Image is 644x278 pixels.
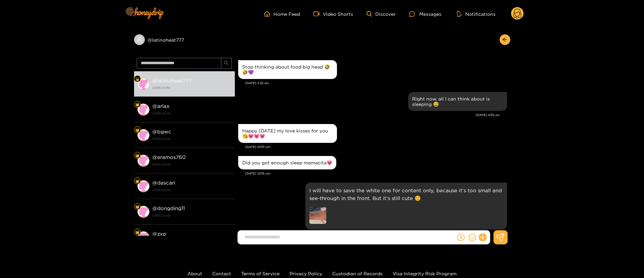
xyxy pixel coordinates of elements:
[313,11,353,17] a: Video Shorts
[408,92,507,111] div: Oct. 1, 4:02 am
[502,37,507,43] span: arrow-left
[135,128,139,132] img: Fan Level
[412,96,503,107] div: Right now, all I can think about is sleeping 😅
[135,179,139,183] img: Fan Level
[152,154,186,160] strong: @ eramos760
[238,156,336,169] div: Oct. 1, 12:05 pm
[469,234,476,241] span: smile
[393,271,457,276] a: Visa Integrity Risk Program
[152,231,166,237] strong: @ zxp
[238,60,337,79] div: Oct. 1, 3:22 am
[152,180,175,186] strong: @ dascari
[221,58,232,69] button: search
[238,124,337,143] div: Oct. 1, 12:03 pm
[187,271,202,276] a: About
[245,171,507,176] div: [DATE] 12:05 pm
[136,37,142,43] span: user
[457,234,465,241] span: dollar
[135,230,139,234] img: Fan Level
[137,180,149,192] img: conversation
[409,10,441,18] div: Messages
[152,205,185,211] strong: @ dongding11
[137,206,149,218] img: conversation
[137,104,149,116] img: conversation
[152,110,231,116] strong: [DATE] 20:40
[135,205,139,209] img: Fan Level
[152,136,231,142] strong: [DATE] 20:40
[456,232,466,242] button: dollar
[309,187,503,202] p: I will have to save the white one for content only, because it’s too small and see-through in the...
[137,129,149,141] img: conversation
[245,81,507,85] div: [DATE] 3:22 am
[309,207,326,224] img: preview
[137,155,149,167] img: conversation
[152,187,231,193] strong: [DATE] 20:40
[455,10,498,17] button: Notifications
[367,11,396,17] a: Discover
[264,11,273,17] span: home
[224,61,229,66] span: search
[137,231,149,243] img: conversation
[313,11,323,17] span: video-camera
[152,78,191,83] strong: @ latinoheat777
[152,129,171,134] strong: @ bgwc
[152,103,170,109] strong: @ arlax
[135,103,139,107] img: Fan Level
[152,212,231,219] strong: [DATE] 20:40
[135,77,139,81] img: Fan Level
[305,183,507,230] div: Oct. 1, 1:26 pm
[290,271,322,276] a: Privacy Policy
[238,113,500,117] div: [DATE] 4:02 am
[242,128,333,139] div: Happy [DATE] my love kisses for you 😘💗💗💗
[264,11,300,17] a: Home Feed
[212,271,231,276] a: Contact
[152,161,231,167] strong: [DATE] 20:40
[135,154,139,158] img: Fan Level
[332,271,383,276] a: Custodian of Records
[242,64,333,75] div: Stop thinking about food big head 🤣🤣💜
[241,271,280,276] a: Terms of Service
[137,78,149,90] img: conversation
[134,34,235,45] div: @latinoheat777
[500,34,510,45] button: arrow-left
[152,85,231,91] strong: [DATE] 01:40
[245,145,507,149] div: [DATE] 12:03 pm
[242,160,332,165] div: Did you got enough sleep mamacita💗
